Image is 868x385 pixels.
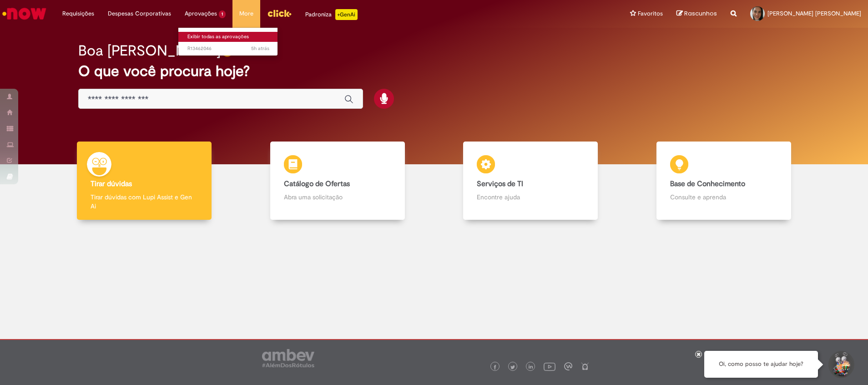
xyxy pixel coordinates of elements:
img: click_logo_yellow_360x200.png [267,6,292,20]
p: Tirar dúvidas com Lupi Assist e Gen Ai [91,192,198,211]
b: Tirar dúvidas [91,179,132,188]
p: Consulte e aprenda [670,192,777,202]
span: 5h atrás [251,45,269,52]
img: logo_footer_facebook.png [493,365,497,370]
button: Iniciar Conversa de Suporte [827,351,854,378]
b: Serviços de TI [477,179,523,188]
img: logo_footer_youtube.png [544,360,555,372]
div: Padroniza [305,9,358,20]
p: +GenAi [335,9,358,20]
h2: Boa [PERSON_NAME] [78,43,221,59]
a: Tirar dúvidas Tirar dúvidas com Lupi Assist e Gen Ai [48,142,241,220]
span: R13462046 [187,45,269,52]
a: Aberto R13462046 : [178,44,278,54]
span: Rascunhos [684,9,717,18]
span: [PERSON_NAME] [PERSON_NAME] [767,10,861,17]
span: Favoritos [638,9,663,18]
a: Serviços de TI Encontre ajuda [434,142,627,220]
b: Catálogo de Ofertas [284,179,350,188]
p: Abra uma solicitação [284,192,391,202]
time: 29/08/2025 11:55:59 [251,45,269,52]
span: 1 [219,10,226,18]
img: logo_footer_twitter.png [510,365,515,370]
img: logo_footer_workplace.png [564,362,572,370]
span: Requisições [62,9,94,18]
p: Encontre ajuda [477,192,584,202]
b: Base de Conhecimento [670,179,745,188]
div: Oi, como posso te ajudar hoje? [704,351,818,378]
img: logo_footer_ambev_rotulo_gray.png [262,349,314,367]
a: Base de Conhecimento Consulte e aprenda [627,142,821,220]
img: ServiceNow [1,5,48,23]
a: Exibir todas as aprovações [178,32,278,42]
ul: Aprovações [178,27,278,56]
h2: O que você procura hoje? [78,63,790,79]
span: Aprovações [185,9,217,18]
img: logo_footer_linkedin.png [529,365,533,370]
a: Rascunhos [676,10,717,18]
span: Despesas Corporativas [108,9,171,18]
img: logo_footer_naosei.png [581,362,589,370]
a: Catálogo de Ofertas Abra uma solicitação [241,142,434,220]
span: More [239,9,253,18]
